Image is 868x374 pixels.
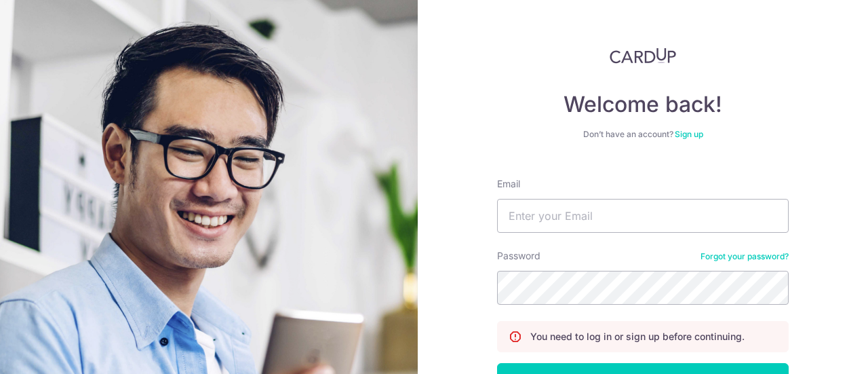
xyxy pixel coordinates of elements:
[610,48,676,64] img: CardUp Logo
[497,249,540,263] label: Password
[497,199,789,233] input: Enter your Email
[701,251,789,262] a: Forgot your password?
[530,330,745,343] p: You need to log in or sign up before continuing.
[497,129,789,140] div: Don’t have an account?
[675,129,703,139] a: Sign up
[497,177,520,191] label: Email
[497,91,789,118] h4: Welcome back!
